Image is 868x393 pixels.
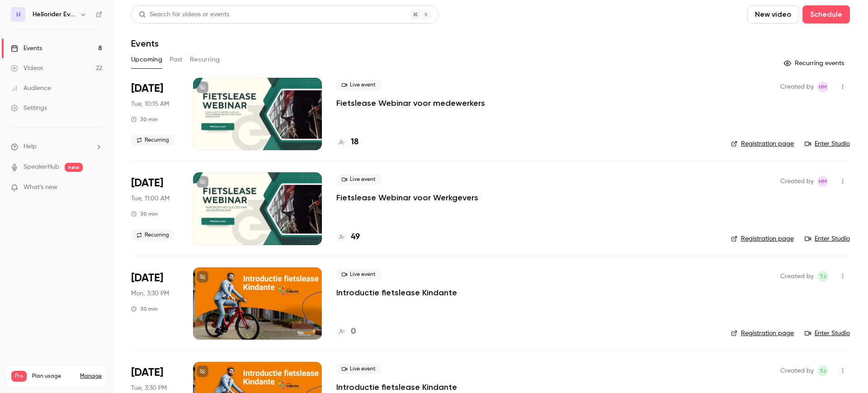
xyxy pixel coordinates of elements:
[131,116,158,123] div: 30 min
[731,234,794,243] a: Registration page
[190,52,220,67] button: Recurring
[731,329,794,338] a: Registration page
[11,142,102,152] li: help-dropdown-opener
[817,365,828,376] span: Toon Jongerius
[131,210,158,218] div: 30 min
[780,365,814,376] span: Created by
[33,10,76,19] h6: Hellorider Events
[336,382,457,393] a: Introductie fietslease Kindante
[80,373,102,380] a: Manage
[780,176,814,187] span: Created by
[731,139,794,148] a: Registration page
[131,365,163,380] span: [DATE]
[336,326,356,338] a: 0
[351,231,360,243] h4: 49
[131,38,159,49] h1: Events
[336,364,381,374] span: Live event
[817,176,828,187] span: Heleen Mostert
[817,81,828,92] span: Heleen Mostert
[11,371,27,382] span: Pro
[780,271,814,282] span: Created by
[805,329,850,338] a: Enter Studio
[336,287,457,298] a: Introductie fietslease Kindante
[131,52,162,67] button: Upcoming
[131,271,163,285] span: [DATE]
[351,326,356,338] h4: 0
[336,269,381,280] span: Live event
[32,373,75,380] span: Plan usage
[336,136,359,148] a: 18
[131,78,179,150] div: Sep 2 Tue, 10:15 AM (Europe/Amsterdam)
[170,52,183,67] button: Past
[131,99,169,109] span: Tue, 10:15 AM
[139,10,229,19] div: Search for videos or events
[131,267,179,340] div: Sep 15 Mon, 3:30 PM (Europe/Amsterdam)
[65,163,83,172] span: new
[16,10,20,19] span: H
[11,44,42,53] div: Events
[336,80,381,90] span: Live event
[820,271,826,282] span: TJ
[11,104,47,113] div: Settings
[336,231,360,243] a: 49
[131,305,158,313] div: 30 min
[11,64,43,73] div: Videos
[11,84,51,93] div: Audience
[131,176,163,190] span: [DATE]
[817,271,828,282] span: Toon Jongerius
[805,234,850,243] a: Enter Studio
[336,98,485,109] a: Fietslease Webinar voor medewerkers
[131,384,167,393] span: Tue, 3:30 PM
[131,81,163,96] span: [DATE]
[351,136,359,148] h4: 18
[819,176,827,187] span: HM
[336,192,478,203] a: Fietslease Webinar voor Werkgevers
[24,183,57,192] span: What's new
[131,194,170,203] span: Tue, 11:00 AM
[131,135,175,146] span: Recurring
[747,5,799,24] button: New video
[780,56,850,71] button: Recurring events
[780,81,814,92] span: Created by
[819,81,827,92] span: HM
[24,142,37,152] span: Help
[131,172,179,245] div: Sep 2 Tue, 11:00 AM (Europe/Amsterdam)
[805,139,850,148] a: Enter Studio
[131,289,169,298] span: Mon, 3:30 PM
[24,162,59,172] a: SpeakerHub
[131,230,175,241] span: Recurring
[802,5,850,24] button: Schedule
[820,365,826,376] span: TJ
[336,174,381,185] span: Live event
